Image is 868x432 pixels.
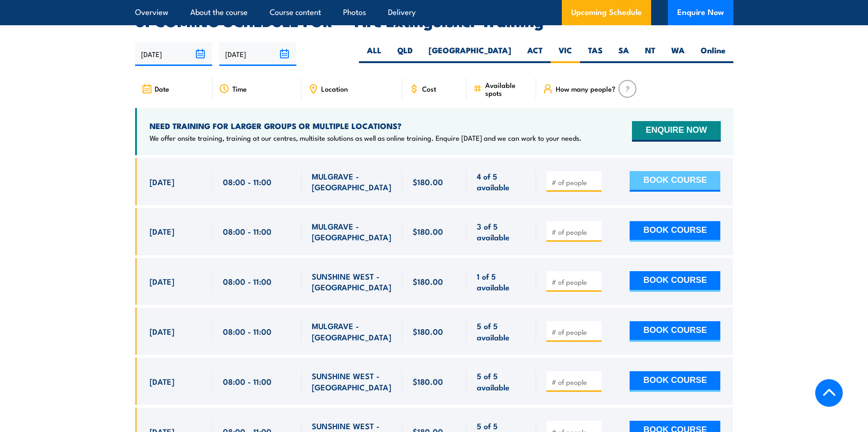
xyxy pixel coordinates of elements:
span: Cost [422,85,436,93]
button: BOOK COURSE [630,171,720,192]
span: Time [232,85,247,93]
input: # of people [552,178,598,187]
span: 4 of 5 available [477,171,526,193]
span: 08:00 - 11:00 [223,326,272,337]
input: # of people [552,377,598,387]
button: BOOK COURSE [630,321,720,342]
span: How many people? [556,85,616,93]
label: NT [637,45,663,63]
span: $180.00 [413,176,443,187]
span: MULGRAVE - [GEOGRAPHIC_DATA] [312,221,392,243]
button: BOOK COURSE [630,271,720,292]
span: $180.00 [413,326,443,337]
span: $180.00 [413,226,443,237]
span: 5 of 5 available [477,370,526,392]
span: SUNSHINE WEST - [GEOGRAPHIC_DATA] [312,271,392,293]
span: [DATE] [150,276,174,287]
label: ACT [519,45,551,63]
span: Available spots [485,81,530,97]
p: We offer onsite training, training at our centres, multisite solutions as well as online training... [150,133,581,143]
input: # of people [552,327,598,337]
span: MULGRAVE - [GEOGRAPHIC_DATA] [312,171,392,193]
span: 08:00 - 11:00 [223,226,272,237]
span: MULGRAVE - [GEOGRAPHIC_DATA] [312,320,392,342]
label: [GEOGRAPHIC_DATA] [421,45,519,63]
label: QLD [389,45,421,63]
label: WA [663,45,693,63]
input: # of people [552,227,598,237]
span: SUNSHINE WEST - [GEOGRAPHIC_DATA] [312,370,392,392]
button: BOOK COURSE [630,371,720,392]
span: 08:00 - 11:00 [223,176,272,187]
label: Online [693,45,733,63]
span: [DATE] [150,376,174,387]
span: $180.00 [413,376,443,387]
h2: UPCOMING SCHEDULE FOR - "Fire Extinguisher Training" [135,14,733,27]
label: SA [610,45,637,63]
span: 08:00 - 11:00 [223,376,272,387]
button: ENQUIRE NOW [632,121,720,142]
label: ALL [359,45,389,63]
label: TAS [580,45,610,63]
span: Location [321,85,348,93]
input: # of people [552,277,598,287]
button: BOOK COURSE [630,221,720,242]
span: 08:00 - 11:00 [223,276,272,287]
label: VIC [551,45,580,63]
h4: NEED TRAINING FOR LARGER GROUPS OR MULTIPLE LOCATIONS? [150,121,581,131]
span: [DATE] [150,176,174,187]
span: 1 of 5 available [477,271,526,293]
input: To date [219,42,296,66]
span: $180.00 [413,276,443,287]
input: From date [135,42,212,66]
span: [DATE] [150,326,174,337]
span: 5 of 5 available [477,320,526,342]
span: 3 of 5 available [477,221,526,243]
span: Date [155,85,169,93]
span: [DATE] [150,226,174,237]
